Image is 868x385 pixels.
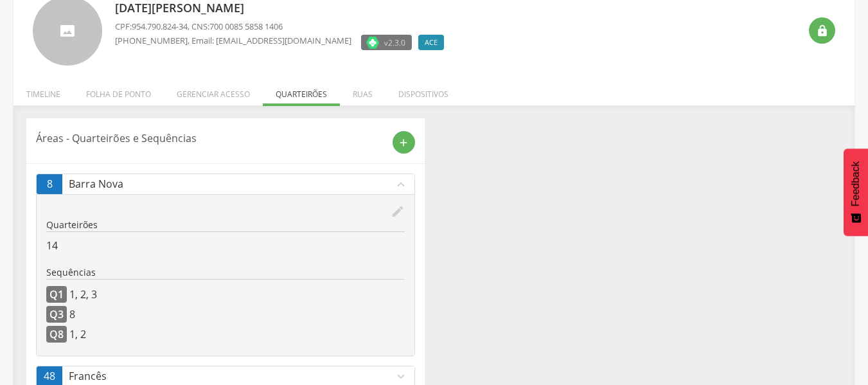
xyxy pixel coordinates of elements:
span: 8 [47,177,53,192]
li: Timeline [13,76,73,106]
li: Gerenciar acesso [164,76,263,106]
p: 8 [69,307,75,322]
p: 14 [46,238,405,253]
a: 8Barra Novaexpand_less [37,174,414,194]
p: Q1 [46,286,67,303]
i: expand_more [394,370,408,384]
button: Feedback - Mostrar pesquisa [844,148,868,236]
i: edit [391,204,405,219]
i:  [816,24,829,37]
p: , Email: [EMAIL_ADDRESS][DOMAIN_NAME] [115,35,351,47]
li: Ruas [340,76,385,106]
span: Feedback [850,161,862,206]
p: 1, 2 [69,327,86,342]
p: 1, 2, 3 [69,287,97,302]
span: [PHONE_NUMBER] [115,35,188,46]
span: 700 0085 5858 1406 [209,21,283,32]
p: CPF: , CNS: [115,21,450,33]
span: v2.3.0 [384,36,405,49]
p: Barra Nova [69,177,394,192]
i: add [398,137,409,148]
li: Dispositivos [385,76,461,106]
li: Folha de ponto [73,76,164,106]
p: Quarteirões [46,219,405,231]
p: Q3 [46,306,67,323]
p: Sequências [46,266,405,279]
p: Áreas - Quarteirões e Sequências [36,131,383,146]
i: expand_less [394,177,408,192]
span: ACE [425,37,438,48]
p: Francês [69,369,394,384]
p: Q8 [46,326,67,343]
span: 954.790.824-34 [132,21,188,32]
